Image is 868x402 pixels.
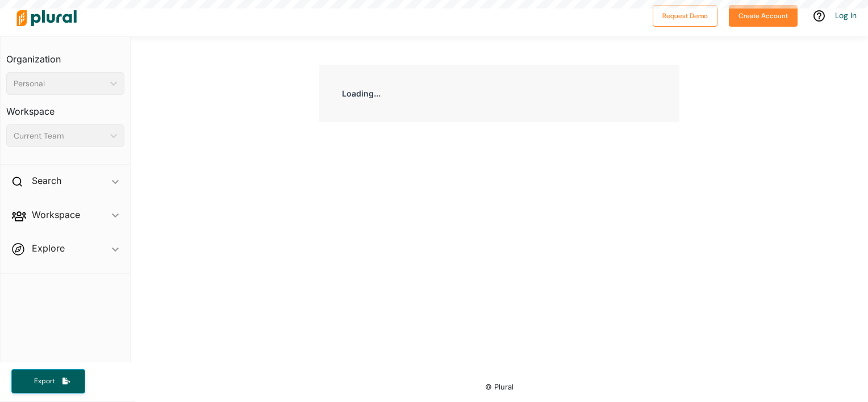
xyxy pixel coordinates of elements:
h3: Workspace [6,95,124,120]
a: Log In [835,10,857,20]
button: Create Account [729,5,798,27]
div: Current Team [14,130,106,142]
span: Export [26,376,62,386]
small: © Plural [485,383,514,391]
a: Create Account [729,9,798,21]
div: Personal [14,78,106,90]
a: Request Demo [653,9,717,21]
div: Loading... [319,65,679,122]
h2: Search [32,174,61,187]
h3: Organization [6,43,124,68]
button: Export [11,369,85,393]
button: Request Demo [653,5,717,27]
